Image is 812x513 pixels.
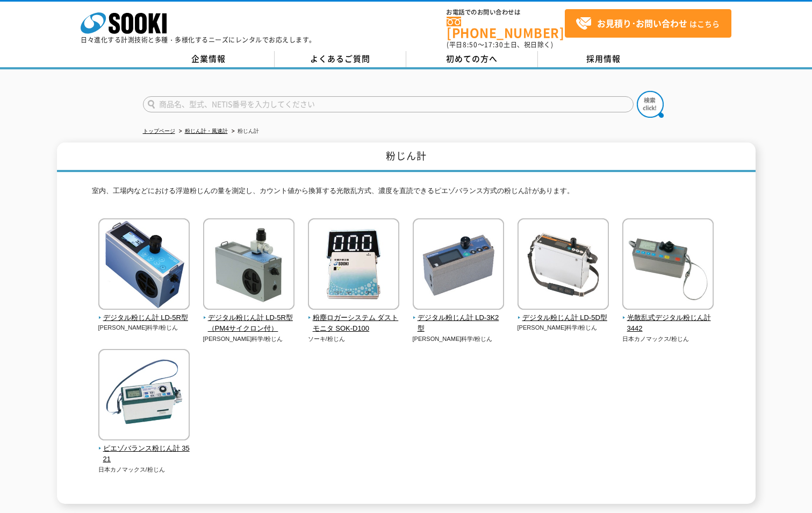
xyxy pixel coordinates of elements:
[98,433,190,465] a: ピエゾバランス粉じん計 3521
[98,218,190,312] img: デジタル粉じん計 LD-5R型
[538,51,670,67] a: 採用情報
[622,302,714,334] a: 光散乱式デジタル粉じん計 3442
[447,40,553,49] span: (平日 ～ 土日、祝日除く)
[413,218,504,312] img: デジタル粉じん計 LD-3K2型
[308,302,400,334] a: 粉塵ロガーシステム ダストモニタ SOK-D100
[203,334,295,344] p: [PERSON_NAME]科学/粉じん
[446,53,498,65] span: 初めての方へ
[484,40,504,49] span: 17:30
[518,323,609,332] p: [PERSON_NAME]科学/粉じん
[203,218,294,312] img: デジタル粉じん計 LD-5R型（PM4サイクロン付）
[308,334,400,344] p: ソーキ/粉じん
[637,91,664,118] img: btn_search.png
[565,9,731,38] a: お見積り･お問い合わせはこちら
[518,312,609,324] span: デジタル粉じん計 LD-5D型
[143,128,175,134] a: トップページ
[143,96,634,112] input: 商品名、型式、NETIS番号を入力してください
[92,186,721,202] p: 室内、工場内などにおける浮遊粉じんの量を測定し、カウント値から換算する光散乱方式、濃度を直読できるピエゾバランス方式の粉じん計があります。
[98,312,190,324] span: デジタル粉じん計 LD-5R型
[98,465,190,474] p: 日本カノマックス/粉じん
[447,17,565,39] a: [PHONE_NUMBER]
[308,312,400,335] span: 粉塵ロガーシステム ダストモニタ SOK-D100
[622,218,714,312] img: 光散乱式デジタル粉じん計 3442
[203,302,295,334] a: デジタル粉じん計 LD-5R型（PM4サイクロン付）
[57,142,756,172] h1: 粉じん計
[413,334,505,344] p: [PERSON_NAME]科学/粉じん
[98,443,190,466] span: ピエゾバランス粉じん計 3521
[447,9,565,16] span: お電話でのお問い合わせは
[622,334,714,344] p: 日本カノマックス/粉じん
[203,312,295,335] span: デジタル粉じん計 LD-5R型（PM4サイクロン付）
[413,302,505,334] a: デジタル粉じん計 LD-3K2型
[275,51,406,67] a: よくあるご質問
[518,302,609,324] a: デジタル粉じん計 LD-5D型
[622,312,714,335] span: 光散乱式デジタル粉じん計 3442
[81,37,316,43] p: 日々進化する計測技術と多種・多様化するニーズにレンタルでお応えします。
[143,51,275,67] a: 企業情報
[576,16,720,32] span: はこちら
[98,302,190,324] a: デジタル粉じん計 LD-5R型
[308,218,399,312] img: 粉塵ロガーシステム ダストモニタ SOK-D100
[98,323,190,332] p: [PERSON_NAME]科学/粉じん
[413,312,505,335] span: デジタル粉じん計 LD-3K2型
[406,51,538,67] a: 初めての方へ
[597,17,687,30] strong: お見積り･お問い合わせ
[185,128,228,134] a: 粉じん計・風速計
[463,40,478,49] span: 8:50
[98,349,190,443] img: ピエゾバランス粉じん計 3521
[518,218,609,312] img: デジタル粉じん計 LD-5D型
[229,126,259,137] li: 粉じん計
